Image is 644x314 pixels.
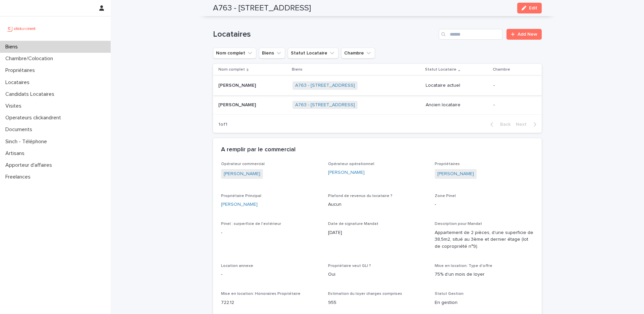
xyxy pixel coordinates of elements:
p: Nom complet [218,66,245,73]
p: [DATE] [328,229,427,236]
span: Plafond de revenus du locataire ? [328,194,392,198]
span: Zone Pinel [435,194,456,198]
button: Back [485,121,513,127]
p: 722.12 [221,299,320,306]
a: A763 - [STREET_ADDRESS] [295,83,355,88]
span: Opérateur opérationnel [328,162,374,166]
span: Back [496,122,511,127]
p: Aucun [328,201,427,208]
span: Mise en location: Type d'offre [435,264,492,268]
p: - [221,271,320,278]
p: Locataire actuel [426,83,488,88]
a: [PERSON_NAME] [437,170,474,178]
p: - [435,201,534,208]
p: Apporteur d'affaires [3,162,57,168]
span: Statut Gestion [435,292,464,296]
p: Chambre [493,66,510,73]
p: Sinch - Téléphone [3,139,52,145]
span: Propriétaires [435,162,460,166]
p: 75% d'un mois de loyer [435,271,534,278]
p: 955 [328,299,427,306]
p: Propriétaires [3,67,40,74]
p: Candidats Locataires [3,91,60,97]
a: [PERSON_NAME] [221,201,258,208]
span: Description pour Mandat [435,222,482,226]
p: En gestion [435,299,534,306]
input: Search [439,29,502,40]
span: Opérateur commercial [221,162,265,166]
a: A763 - [STREET_ADDRESS] [295,102,355,108]
p: - [221,229,320,236]
span: Next [516,122,531,127]
span: Pinel : surperficie de l'extérieur [221,222,281,226]
p: Artisans [3,150,30,157]
img: UCB0brd3T0yccxBKYDjQ [5,22,38,35]
tr: [PERSON_NAME][PERSON_NAME] A763 - [STREET_ADDRESS] Locataire actuel- [213,76,542,95]
p: Visites [3,103,27,109]
button: Chambre [341,48,375,58]
p: Operateurs clickandrent [3,115,66,121]
span: Add New [518,32,537,37]
p: [PERSON_NAME] [218,101,257,108]
a: [PERSON_NAME] [328,169,365,176]
p: Appartement de 2 pièces, d'une superficie de 38,5m2, situé au 3ème et dernier étage (lot de copro... [435,229,534,250]
button: Statut Locataire [288,48,338,58]
p: Ancien locataire [426,102,488,108]
button: Edit [517,3,542,13]
p: - [493,83,531,88]
p: 1 of 1 [213,116,233,133]
p: [PERSON_NAME] [218,81,257,88]
span: Propriétaire Principal [221,194,261,198]
p: Biens [3,44,23,50]
p: Documents [3,126,38,133]
h2: A remplir par le commercial [221,146,296,154]
button: Biens [259,48,285,58]
p: Biens [292,66,303,73]
span: Propriétaire veut GLI ? [328,264,371,268]
p: Locataires [3,79,35,86]
p: - [493,102,531,108]
button: Next [513,121,542,127]
a: [PERSON_NAME] [224,170,260,178]
span: Date de signature Mandat [328,222,378,226]
span: Estimation du loyer charges comprises [328,292,402,296]
button: Nom complet [213,48,256,58]
tr: [PERSON_NAME][PERSON_NAME] A763 - [STREET_ADDRESS] Ancien locataire- [213,95,542,115]
span: Location annexe [221,264,253,268]
p: Oui [328,271,427,278]
p: Statut Locataire [425,66,457,73]
span: Edit [529,6,537,10]
p: Freelances [3,174,36,180]
span: Mise en location: Honoraires Propriétaire [221,292,301,296]
h2: A763 - [STREET_ADDRESS] [213,3,311,13]
p: Chambre/Colocation [3,55,58,62]
a: Add New [506,29,542,40]
h1: Locataires [213,30,436,39]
